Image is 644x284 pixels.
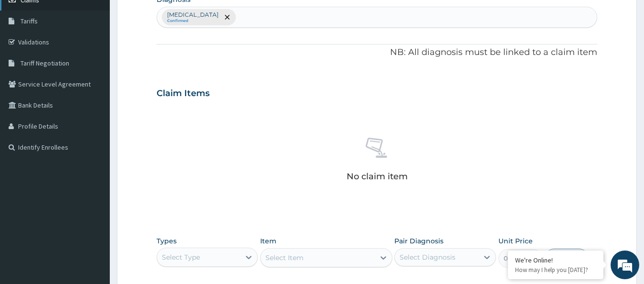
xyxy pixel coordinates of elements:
[157,88,210,99] h3: Claim Items
[394,236,443,246] label: Pair Diagnosis
[545,249,589,268] button: Add
[223,13,232,22] span: remove selection option
[515,256,596,264] div: We're Online!
[157,46,598,59] p: NB: All diagnosis must be linked to a claim item
[498,236,533,246] label: Unit Price
[347,172,408,181] p: No claim item
[5,186,182,219] textarea: Type your message and hit 'Enter'
[157,5,179,28] div: Minimize live chat window
[50,54,160,66] div: Chat with us now
[515,266,596,274] p: How may I help you today?
[55,83,132,179] span: We're online!
[400,252,455,262] div: Select Diagnosis
[260,236,276,246] label: Item
[157,237,177,245] label: Types
[21,59,69,67] span: Tariff Negotiation
[167,11,219,19] p: [MEDICAL_DATA]
[162,252,200,262] div: Select Type
[167,19,219,23] small: Confirmed
[18,48,39,72] img: d_794563401_company_1708531726252_794563401
[21,17,38,25] span: Tariffs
